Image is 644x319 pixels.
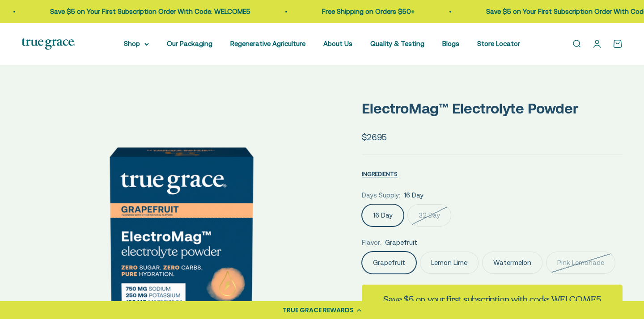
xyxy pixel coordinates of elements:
[362,168,398,179] button: INGREDIENTS
[323,40,352,47] a: About Us
[385,237,417,248] span: Grapefruit
[370,40,424,47] a: Quality & Testing
[362,237,381,248] legend: Flavor:
[362,190,400,201] legend: Days Supply:
[404,190,424,201] span: 16 Day
[230,40,305,47] a: Regenerative Agriculture
[442,40,459,47] a: Blogs
[167,40,212,47] a: Our Packaging
[383,294,601,306] strong: Save $5 on your first subscription with code: WELCOME5
[124,38,149,49] summary: Shop
[283,306,354,315] div: TRUE GRACE REWARDS
[362,130,387,144] sale-price: $26.95
[50,6,250,17] p: Save $5 on Your First Subscription Order With Code: WELCOME5
[322,8,414,15] a: Free Shipping on Orders $50+
[362,97,623,120] p: ElectroMag™ Electrolyte Powder
[362,171,398,177] span: INGREDIENTS
[477,40,520,47] a: Store Locator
